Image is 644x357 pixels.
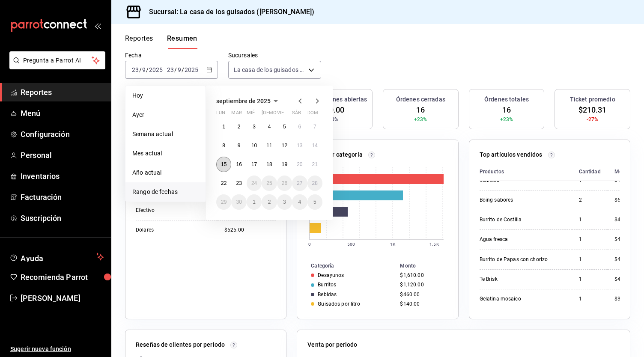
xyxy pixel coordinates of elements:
[298,124,301,130] abbr: 6 de septiembre de 2025
[251,180,257,186] abbr: 24 de septiembre de 2025
[579,256,601,263] div: 1
[608,163,634,181] th: Monto
[136,226,211,234] div: Dolares
[292,176,307,191] button: 27 de septiembre de 2025
[236,180,241,186] abbr: 23 de septiembre de 2025
[292,194,307,210] button: 4 de octubre de 2025
[414,116,427,123] span: +23%
[480,216,565,223] div: Burrito de Costilla
[318,272,344,278] div: Desayunos
[253,199,256,205] abbr: 1 de octubre de 2025
[94,22,101,29] button: open_drawer_menu
[262,110,312,119] abbr: jueves
[164,66,166,73] span: -
[579,276,601,283] div: 1
[216,96,281,106] button: septiembre de 2025
[146,66,149,73] span: /
[484,95,529,104] h3: Órdenes totales
[298,199,301,205] abbr: 4 de octubre de 2025
[500,116,513,123] span: +23%
[283,199,286,205] abbr: 3 de octubre de 2025
[132,168,199,177] span: Año actual
[228,52,321,58] label: Sucursales
[277,110,284,119] abbr: viernes
[125,52,218,58] label: Fecha
[136,340,225,349] p: Reseñas de clientes por periodo
[480,256,565,263] div: Burrito de Papas con chorizo
[307,340,357,349] p: Venta por periodo
[132,130,199,139] span: Semana actual
[266,161,272,167] abbr: 18 de septiembre de 2025
[480,236,565,243] div: Agua fresca
[297,180,302,186] abbr: 27 de septiembre de 2025
[139,66,142,73] span: /
[416,104,425,116] span: 16
[125,34,153,49] button: Reportes
[231,194,246,210] button: 30 de septiembre de 2025
[614,295,634,303] div: $35.00
[182,66,184,73] span: /
[297,161,302,167] abbr: 20 de septiembre de 2025
[312,180,318,186] abbr: 28 de septiembre de 2025
[262,194,277,210] button: 2 de octubre de 2025
[231,176,246,191] button: 23 de septiembre de 2025
[614,256,634,263] div: $40.00
[262,176,277,191] button: 25 de septiembre de 2025
[313,124,316,130] abbr: 7 de septiembre de 2025
[132,91,199,100] span: Hoy
[480,163,572,181] th: Productos
[480,196,565,204] div: Boing sabores
[247,176,262,191] button: 24 de septiembre de 2025
[318,301,360,307] div: Guisados por litro
[283,124,286,130] abbr: 5 de septiembre de 2025
[222,143,225,149] abbr: 8 de septiembre de 2025
[251,143,257,149] abbr: 10 de septiembre de 2025
[231,157,246,172] button: 16 de septiembre de 2025
[177,66,182,73] input: --
[614,276,634,283] div: $40.00
[572,163,608,181] th: Cantidad
[132,110,199,119] span: Ayer
[184,66,199,73] input: ----
[266,180,272,186] abbr: 25 de septiembre de 2025
[297,143,302,149] abbr: 13 de septiembre de 2025
[266,143,272,149] abbr: 11 de septiembre de 2025
[236,161,241,167] abbr: 16 de septiembre de 2025
[221,199,227,205] abbr: 29 de septiembre de 2025
[292,119,307,134] button: 6 de septiembre de 2025
[132,149,199,158] span: Mes actual
[277,194,292,210] button: 3 de octubre de 2025
[307,157,322,172] button: 21 de septiembre de 2025
[578,104,607,116] span: $210.31
[216,98,271,104] span: septiembre de 2025
[131,66,139,73] input: --
[282,143,287,149] abbr: 12 de septiembre de 2025
[400,301,444,307] div: $140.00
[307,176,322,191] button: 28 de septiembre de 2025
[216,119,231,134] button: 1 de septiembre de 2025
[21,252,93,262] span: Ayuda
[480,276,565,283] div: Te Brisk
[167,66,174,73] input: --
[23,56,92,65] span: Pregunta a Parrot AI
[149,66,163,73] input: ----
[262,157,277,172] button: 18 de septiembre de 2025
[216,110,225,119] abbr: lunes
[614,196,634,204] div: $60.00
[224,226,276,234] div: $525.00
[502,104,511,116] span: 16
[313,199,316,205] abbr: 5 de octubre de 2025
[247,119,262,134] button: 3 de septiembre de 2025
[318,292,337,297] div: Bebidas
[136,207,211,214] div: Efectivo
[216,176,231,191] button: 22 de septiembre de 2025
[247,110,255,119] abbr: miércoles
[277,138,292,153] button: 12 de septiembre de 2025
[247,194,262,210] button: 1 de octubre de 2025
[307,194,322,210] button: 5 de octubre de 2025
[167,34,197,49] button: Resumen
[142,7,314,17] h3: Sucursal: La casa de los guisados ([PERSON_NAME])
[10,345,104,354] span: Sugerir nueva función
[21,107,104,119] span: Menú
[21,170,104,182] span: Inventarios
